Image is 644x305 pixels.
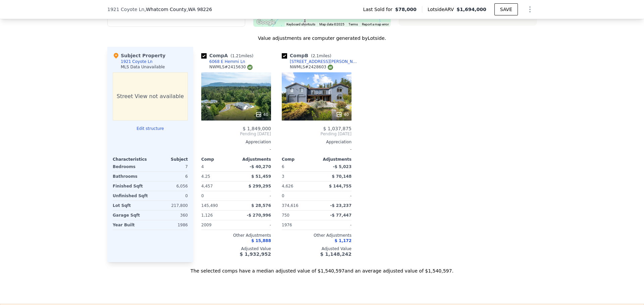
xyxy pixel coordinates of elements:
span: Map data ©2025 [319,22,344,26]
button: Keyboard shortcuts [286,22,315,27]
div: Unfinished Sqft [113,191,149,201]
div: Comp [201,157,236,162]
div: The selected comps have a median adjusted value of $1,540,597 and an average adjusted value of $1... [107,262,537,274]
div: Other Adjustments [201,233,271,238]
span: 0 [201,194,204,198]
span: -$ 23,237 [330,203,352,208]
div: 1976 [282,220,315,230]
div: - [237,191,271,201]
span: , Whatcom County [145,6,212,13]
div: Subject [150,157,188,162]
a: Report a map error [362,22,389,26]
div: - [282,145,352,154]
span: 2.1 [313,54,319,58]
text: Unselected Comp [494,15,524,19]
div: Adjusted Value [201,246,271,251]
span: $1,694,000 [457,7,486,12]
div: Lot Sqft [113,201,149,210]
span: $ 1,172 [335,238,352,243]
div: 0 [152,191,188,201]
div: 40 [255,111,268,118]
span: -$ 77,447 [330,213,352,218]
div: Year Built [113,220,149,230]
img: NWMLS Logo [247,65,253,70]
div: Street View not available [113,72,188,121]
span: $ 1,148,242 [320,251,352,257]
text: 98226 [429,15,439,19]
a: Open this area in Google Maps (opens a new window) [255,18,277,27]
span: -$ 5,023 [333,164,352,169]
div: Bathrooms [113,172,149,181]
button: Show Options [523,3,537,16]
div: Adjustments [317,157,352,162]
div: - [318,220,352,230]
span: $ 15,888 [251,238,271,243]
div: 360 [152,211,188,220]
span: $ 1,849,000 [243,126,271,131]
span: 1921 Coyote Ln [107,6,145,13]
span: $ 28,576 [251,203,271,208]
div: Comp [282,157,317,162]
img: NWMLS Logo [328,65,333,70]
div: [STREET_ADDRESS][PERSON_NAME] [290,59,360,64]
span: ( miles) [228,54,256,58]
span: $ 1,037,875 [323,126,352,131]
div: Characteristics [113,157,150,162]
span: 1.21 [232,54,241,58]
button: Edit structure [113,126,188,131]
span: $ 1,932,952 [240,251,271,257]
span: 0 [282,194,284,198]
div: 1921 Coyote Ln [121,59,153,64]
span: 6 [282,164,284,169]
span: -$ 40,270 [250,164,271,169]
span: Pending [DATE] [282,131,352,137]
div: 40 [336,111,349,118]
div: 6068 E Hemmi Ln [209,59,245,64]
span: $ 144,755 [329,184,352,188]
span: $ 70,148 [332,174,352,179]
span: 145,490 [201,203,218,208]
div: 217,800 [152,201,188,210]
div: - [318,191,352,201]
div: 6,056 [152,181,188,191]
span: Pending [DATE] [201,131,271,137]
div: MLS Data Unavailable [121,64,165,70]
div: NWMLS # 2428603 [290,64,333,70]
a: [STREET_ADDRESS][PERSON_NAME] [282,59,360,64]
button: SAVE [494,3,518,15]
div: Subject Property [113,52,165,59]
div: NWMLS # 2415630 [209,64,253,70]
span: 750 [282,213,289,218]
a: Terms (opens in new tab) [348,22,358,26]
div: 3 [282,172,315,181]
div: Bedrooms [113,162,149,171]
img: Google [255,18,277,27]
div: 2009 [201,220,235,230]
span: , WA 98226 [186,7,212,12]
span: 4,626 [282,184,293,188]
span: $ 51,459 [251,174,271,179]
span: Lotside ARV [428,6,457,13]
span: $ 299,295 [249,184,271,188]
div: 6 [152,172,188,181]
div: - [201,145,271,154]
span: -$ 270,996 [247,213,271,218]
a: 6068 E Hemmi Ln [201,59,245,64]
span: 1,126 [201,213,213,218]
div: Value adjustments are computer generated by Lotside . [107,35,537,42]
div: 7 [152,162,188,171]
div: Finished Sqft [113,181,149,191]
div: 4.25 [201,172,235,181]
div: Other Adjustments [282,233,352,238]
span: $78,000 [395,6,417,13]
div: Appreciation [201,139,271,145]
div: Comp A [201,52,256,59]
text: Selected Comp [454,15,480,19]
div: 1986 [152,220,188,230]
div: Adjustments [236,157,271,162]
span: ( miles) [308,54,334,58]
div: Garage Sqft [113,211,149,220]
div: Comp B [282,52,334,59]
span: 374,616 [282,203,299,208]
div: - [237,220,271,230]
